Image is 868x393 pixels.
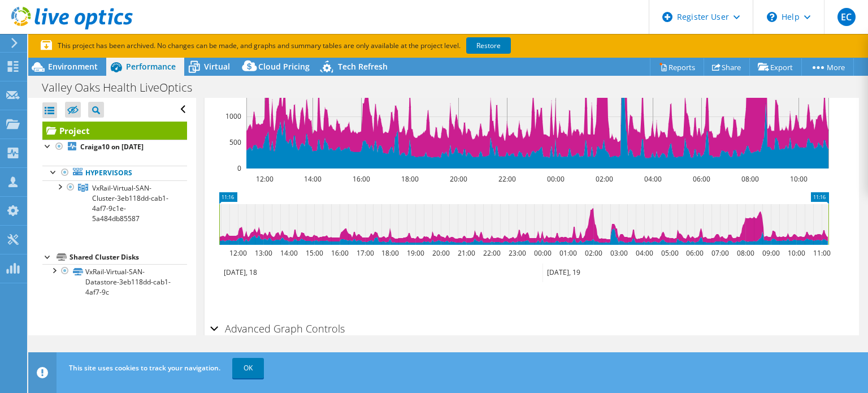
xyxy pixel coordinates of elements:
text: 20:00 [450,174,467,184]
text: 09:00 [762,248,780,258]
text: 02:00 [596,174,613,184]
text: 13:00 [255,248,272,258]
a: Craiga10 on [DATE] [42,140,187,154]
span: Cloud Pricing [258,61,310,72]
span: VxRail-Virtual-SAN-Cluster-3eb118dd-cab1-4af7-9c1e-5a484db85587 [92,183,168,223]
text: 08:00 [741,174,759,184]
span: Tech Refresh [338,61,388,72]
text: 06:00 [693,174,710,184]
text: 14:00 [280,248,298,258]
a: Reports [650,58,704,76]
text: 16:00 [331,248,349,258]
span: Environment [48,61,98,72]
text: 22:00 [498,174,516,184]
text: 21:00 [458,248,475,258]
text: 10:00 [788,248,805,258]
div: Shared Cluster Disks [70,251,187,264]
a: VxRail-Virtual-SAN-Cluster-3eb118dd-cab1-4af7-9c1e-5a484db85587 [42,180,187,226]
text: 19:00 [407,248,424,258]
text: 0 [237,163,241,173]
text: 00:00 [547,174,565,184]
b: Craiga10 on [DATE] [80,142,144,152]
text: 12:00 [256,174,274,184]
a: Hypervisors [42,166,187,180]
text: 12:00 [229,248,247,258]
text: 15:00 [306,248,323,258]
a: More [801,58,854,76]
a: VxRail-Virtual-SAN-Datastore-3eb118dd-cab1-4af7-9c [42,264,187,299]
a: Share [704,58,750,76]
text: 10:00 [790,174,808,184]
text: 20:00 [432,248,450,258]
text: 18:00 [381,248,399,258]
text: 22:00 [483,248,501,258]
text: 11:00 [813,248,831,258]
text: 05:00 [661,248,679,258]
a: OK [232,358,264,378]
text: 08:00 [737,248,754,258]
text: 18:00 [401,174,419,184]
a: Export [749,58,802,76]
text: 03:00 [610,248,628,258]
text: 500 [229,137,241,147]
span: Performance [126,61,176,72]
text: 04:00 [644,174,662,184]
text: 16:00 [353,174,370,184]
svg: \n [767,12,777,22]
text: 23:00 [509,248,526,258]
text: 1000 [225,111,241,121]
text: 01:00 [559,248,577,258]
span: EC [837,8,856,26]
span: Virtual [204,61,230,72]
h1: Valley Oaks Health LiveOptics [37,81,210,94]
text: 02:00 [585,248,602,258]
text: 14:00 [304,174,322,184]
text: 00:00 [534,248,552,258]
a: Restore [466,37,511,54]
text: 06:00 [686,248,704,258]
text: 04:00 [636,248,653,258]
p: This project has been archived. No changes can be made, and graphs and summary tables are only av... [41,40,594,52]
a: Project [42,122,187,140]
h2: Advanced Graph Controls [210,317,345,340]
text: 17:00 [357,248,374,258]
span: This site uses cookies to track your navigation. [69,363,220,373]
text: 07:00 [711,248,729,258]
